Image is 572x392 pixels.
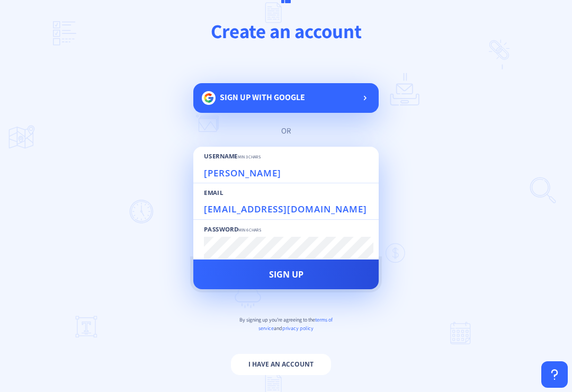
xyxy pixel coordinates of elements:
button: Sign Up [193,260,379,289]
span: Sign Up [269,270,303,279]
p: By signing up you're agreeing to the and [193,316,379,333]
span: privacy policy [282,325,314,332]
div: or [204,126,368,136]
img: google.svg [202,91,216,105]
h1: Create an account [43,18,529,44]
span: Sign up with google [220,92,305,103]
button: I have an account [231,354,331,375]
